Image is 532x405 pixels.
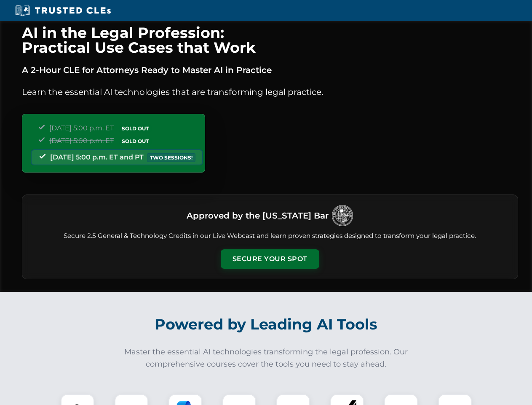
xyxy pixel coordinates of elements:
h2: Powered by Leading AI Tools [33,310,500,339]
h3: Approved by the [US_STATE] Bar [187,208,329,223]
h1: AI in the Legal Profession: Practical Use Cases that Work [22,25,518,55]
img: Trusted CLEs [13,4,113,17]
span: [DATE] 5:00 p.m. ET [49,124,114,132]
span: SOLD OUT [119,137,152,146]
span: [DATE] 5:00 p.m. ET [49,137,114,145]
button: Secure Your Spot [221,249,319,269]
p: A 2-Hour CLE for Attorneys Ready to Master AI in Practice [22,63,518,77]
p: Secure 2.5 General & Technology Credits in our Live Webcast and learn proven strategies designed ... [32,231,508,241]
span: SOLD OUT [119,124,152,133]
p: Master the essential AI technologies transforming the legal profession. Our comprehensive courses... [119,346,414,370]
p: Learn the essential AI technologies that are transforming legal practice. [22,85,518,99]
img: Logo [332,205,353,226]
